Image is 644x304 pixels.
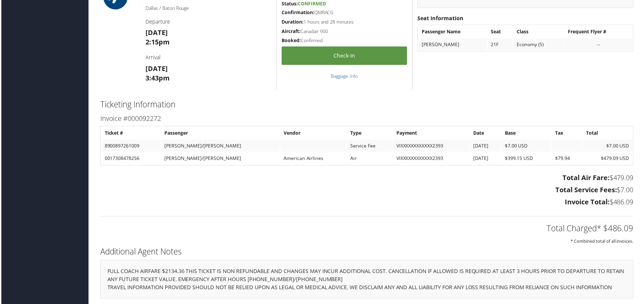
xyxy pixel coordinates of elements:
strong: Invoice Total: [566,198,611,207]
h5: Dallas / Baton Rouge [145,5,271,11]
strong: Total Air Fare: [564,174,611,183]
h2: Ticketing Information [99,99,635,111]
td: $7.00 USD [503,140,552,153]
th: Passenger [160,128,280,140]
h3: Invoice #000092272 [99,114,635,124]
strong: Status: [282,0,298,7]
th: Ticket # [100,128,160,140]
td: VIXXXXXXXXXXXX2393 [393,140,470,153]
td: [DATE] [471,140,502,153]
td: [DATE] [471,153,502,165]
th: Class [514,26,565,38]
a: Check-in [282,47,408,65]
th: Base [503,128,552,140]
td: 21F [488,39,514,51]
h5: QMRACG [282,9,408,16]
div: -- [569,42,631,48]
th: Frequent Flyer # [566,26,634,38]
td: Air [347,153,393,165]
th: Seat [488,26,514,38]
strong: Seat Information [418,15,464,22]
h3: $486.09 [99,198,635,208]
strong: Confirmation: [282,9,314,16]
h4: Arrival [145,54,271,61]
td: Service Fee [347,140,393,153]
th: Vendor [280,128,347,140]
h3: $7.00 [99,186,635,196]
strong: Booked: [282,37,301,44]
td: [PERSON_NAME]/[PERSON_NAME] [160,140,280,153]
small: * Combined total of all invoices. [572,239,635,245]
td: VIXXXXXXXXXXXX2393 [393,153,470,165]
h2: Total Charged* $486.09 [99,224,635,235]
h5: Canadair 900 [282,28,408,35]
strong: 3:43pm [145,74,169,83]
p: TRAVEL INFORMATION PROVIDED SHOULD NOT BE RELIED UPON AS LEGAL OR MEDICAL ADVICE. WE DISCLAIM ANY... [106,284,628,293]
h5: 1 hours and 28 minutes [282,19,408,26]
div: FULL COACH AIRFARE $2134.36 THIS TICKET IS NON REFUNDABLE AND CHANGES MAY INCUR ADDITIONAL COST. ... [99,261,635,300]
td: 8900897261009 [100,140,160,153]
strong: [DATE] [145,64,167,73]
td: 0017308478256 [100,153,160,165]
h2: Additional Agent Notes [99,247,635,259]
td: [PERSON_NAME]/[PERSON_NAME] [160,153,280,165]
td: $479.09 USD [584,153,634,165]
td: $399.15 USD [503,153,552,165]
a: Baggage Info [331,73,358,79]
span: Confirmed [298,0,326,7]
th: Total [584,128,634,140]
strong: Total Service Fees: [557,186,618,195]
strong: Duration: [282,19,303,25]
th: Tax [553,128,583,140]
td: Economy (S) [514,39,565,51]
h5: Confirmed [282,37,408,44]
h3: $479.09 [99,174,635,183]
strong: Aircraft: [282,28,300,35]
strong: [DATE] [145,28,167,37]
th: Payment [393,128,470,140]
th: Type [347,128,393,140]
td: $79.94 [553,153,583,165]
th: Passenger Name [419,26,488,38]
th: Date [471,128,502,140]
strong: 2:15pm [145,38,169,47]
td: American Airlines [280,153,347,165]
h4: Departure [145,18,271,26]
td: $7.00 USD [584,140,634,153]
td: [PERSON_NAME] [419,39,488,51]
